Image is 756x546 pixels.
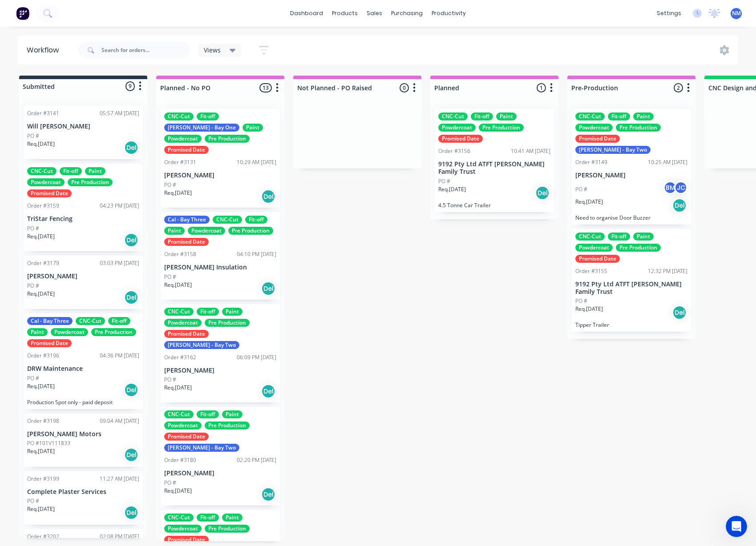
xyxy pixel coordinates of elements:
[164,536,209,544] div: Promised Date
[496,112,517,120] div: Paint
[164,410,194,418] div: CNC-Cut
[164,470,276,477] p: [PERSON_NAME]
[572,109,691,225] div: CNC-CutFit-offPaintPowdercoatPre ProductionPromised Date[PERSON_NAME] - Bay TwoOrder #314910:25 A...
[575,281,687,296] p: 9192 Pty Ltd ATFT [PERSON_NAME] Family Trust
[124,383,138,397] div: Del
[243,124,263,132] div: Paint
[438,124,476,132] div: Powdercoat
[575,112,605,120] div: CNC-Cut
[108,317,130,325] div: Fit-off
[27,475,59,483] div: Order #3199
[100,259,139,267] div: 03:03 PM [DATE]
[672,305,687,320] div: Del
[222,410,243,418] div: Paint
[27,533,59,541] div: Order #3202
[24,313,143,409] div: Cal - Bay ThreeCNC-CutFit-offPaintPowdercoatPre ProductionPromised DateOrder #319604:36 PM [DATE]...
[164,250,196,258] div: Order #3158
[222,308,243,316] div: Paint
[24,106,143,159] div: Order #314105:57 AM [DATE]Will [PERSON_NAME]PO #Req.[DATE]Del
[438,112,468,120] div: CNC-Cut
[575,244,613,252] div: Powdercoat
[164,367,276,374] p: [PERSON_NAME]
[68,178,113,186] div: Pre Production
[27,290,55,298] p: Req. [DATE]
[535,186,550,200] div: Del
[27,259,59,267] div: Order #3179
[27,233,55,241] p: Req. [DATE]
[205,319,250,327] div: Pre Production
[261,384,275,398] div: Del
[261,189,275,204] div: Del
[427,7,470,20] div: productivity
[575,124,613,132] div: Powdercoat
[27,439,70,447] p: PO #101V111833
[438,161,550,176] p: 9192 Pty Ltd ATFT [PERSON_NAME] Family Trust
[27,497,39,505] p: PO #
[164,135,202,143] div: Powdercoat
[575,255,620,263] div: Promised Date
[575,158,607,166] div: Order #3149
[575,297,587,305] p: PO #
[164,281,192,289] p: Req. [DATE]
[164,189,192,197] p: Req. [DATE]
[100,352,139,360] div: 04:36 PM [DATE]
[100,475,139,483] div: 11:27 AM [DATE]
[124,448,138,462] div: Del
[24,256,143,309] div: Order #317903:03 PM [DATE][PERSON_NAME]PO #Req.[DATE]Del
[101,41,190,59] input: Search for orders...
[164,112,194,120] div: CNC-Cut
[164,172,276,179] p: [PERSON_NAME]
[164,341,239,349] div: [PERSON_NAME] - Bay Two
[648,158,687,166] div: 10:25 AM [DATE]
[732,9,741,17] span: NM
[164,238,209,246] div: Promised Date
[438,177,450,185] p: PO #
[164,146,209,154] div: Promised Date
[85,167,105,175] div: Paint
[27,417,59,425] div: Order #3198
[27,488,139,496] p: Complete Plaster Services
[213,216,242,224] div: CNC-Cut
[164,124,239,132] div: [PERSON_NAME] - Bay One
[245,216,267,224] div: Fit-off
[100,109,139,117] div: 05:57 AM [DATE]
[164,384,192,392] p: Req. [DATE]
[27,273,139,280] p: [PERSON_NAME]
[327,7,362,20] div: products
[726,516,747,537] iframe: Intercom live chat
[633,112,654,120] div: Paint
[261,281,275,296] div: Del
[24,164,143,251] div: CNC-CutFit-offPaintPowdercoatPre ProductionPromised DateOrder #315904:23 PM [DATE]TriStar Fencing...
[164,353,196,361] div: Order #3162
[60,167,82,175] div: Fit-off
[27,225,39,233] p: PO #
[479,124,524,132] div: Pre Production
[164,319,202,327] div: Powdercoat
[27,382,55,390] p: Req. [DATE]
[633,233,654,241] div: Paint
[164,479,176,487] p: PO #
[575,233,605,241] div: CNC-Cut
[27,328,48,336] div: Paint
[27,167,57,175] div: CNC-Cut
[164,376,176,384] p: PO #
[205,525,250,533] div: Pre Production
[608,112,630,120] div: Fit-off
[205,422,250,430] div: Pre Production
[51,328,88,336] div: Powdercoat
[575,146,651,154] div: [PERSON_NAME] - Bay Two
[652,7,686,20] div: settings
[608,233,630,241] div: Fit-off
[237,456,276,464] div: 02:20 PM [DATE]
[575,135,620,143] div: Promised Date
[27,45,63,56] div: Workflow
[197,308,219,316] div: Fit-off
[438,135,483,143] div: Promised Date
[197,112,219,120] div: Fit-off
[91,328,136,336] div: Pre Production
[100,533,139,541] div: 02:08 PM [DATE]
[27,339,72,347] div: Promised Date
[27,317,73,325] div: Cal - Bay Three
[27,132,39,140] p: PO #
[27,109,59,117] div: Order #3141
